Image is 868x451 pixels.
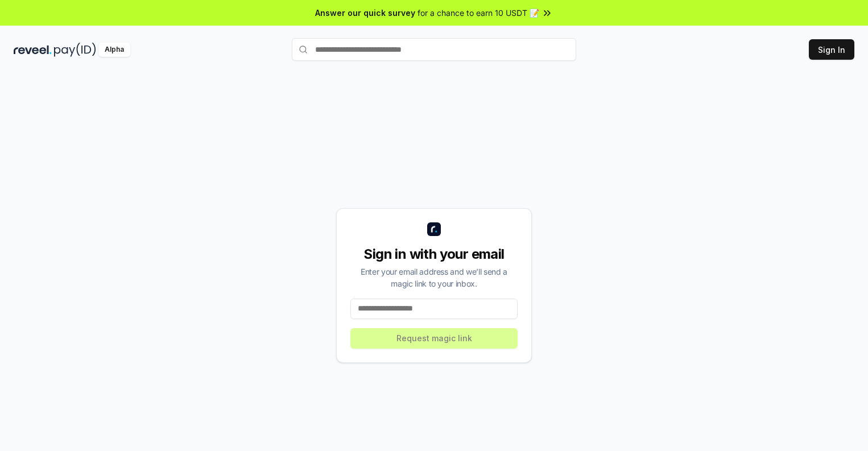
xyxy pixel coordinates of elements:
[350,245,518,263] div: Sign in with your email
[98,43,130,57] div: Alpha
[427,222,441,236] img: logo_small
[418,7,539,19] span: for a chance to earn 10 USDT 📝
[14,43,52,57] img: reveel_dark
[54,43,96,57] img: pay_id
[315,7,415,19] span: Answer our quick survey
[350,266,518,289] div: Enter your email address and we’ll send a magic link to your inbox.
[809,39,854,60] button: Sign In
